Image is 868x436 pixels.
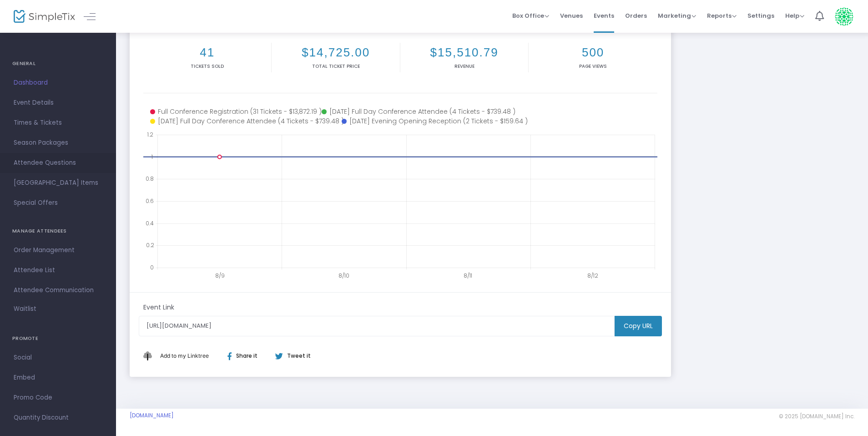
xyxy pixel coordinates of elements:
m-button: Copy URL [615,316,662,336]
span: Attendee Questions [14,157,102,169]
span: Social [14,352,102,364]
text: 8/11 [464,272,472,279]
h2: $15,510.79 [402,46,526,60]
span: Waitlist [14,304,36,314]
p: Total Ticket Price [273,63,398,70]
h4: MANAGE ATTENDEES [12,222,104,240]
span: Settings [747,4,774,27]
button: Add This to My Linktree [158,345,211,367]
span: Attendee List [14,264,102,276]
span: Attendee Communication [14,284,102,296]
img: linktree [143,351,158,360]
h4: GENERAL [12,55,104,73]
text: 8/10 [338,272,349,279]
h2: 41 [145,46,269,60]
span: Box Office [512,11,549,20]
span: Reports [707,11,737,20]
span: Times & Tickets [14,117,102,129]
span: Dashboard [14,77,102,89]
span: Promo Code [14,392,102,404]
span: Order Management [14,244,102,256]
text: 8/9 [215,272,225,279]
text: 1.2 [147,131,153,138]
span: Venues [560,4,583,27]
p: Page Views [530,63,655,70]
h4: PROMOTE [12,330,104,348]
text: 1 [151,152,153,160]
span: Add to my Linktree [160,352,209,359]
span: Orders [625,4,647,27]
text: 0.8 [146,175,154,183]
div: Tweet it [266,352,315,360]
span: © 2025 [DOMAIN_NAME] Inc. [779,413,854,420]
span: Events [594,4,614,27]
h2: $14,725.00 [273,46,398,60]
p: Tickets sold [145,63,269,70]
text: 0.4 [146,219,154,227]
span: [GEOGRAPHIC_DATA] Items [14,177,102,189]
a: [DOMAIN_NAME] [130,412,174,419]
text: 0 [150,264,154,271]
p: Revenue [402,63,526,70]
div: Share it [218,352,275,360]
span: Embed [14,372,102,384]
span: Special Offers [14,197,102,209]
span: Season Packages [14,137,102,149]
text: 0.6 [146,197,154,205]
m-panel-subtitle: Event Link [143,303,174,312]
text: 8/12 [587,272,598,279]
span: Event Details [14,97,102,109]
h2: 500 [530,46,655,60]
span: Marketing [658,11,696,20]
span: Help [785,11,804,20]
text: 0.2 [146,241,154,249]
span: Quantity Discount [14,412,102,424]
